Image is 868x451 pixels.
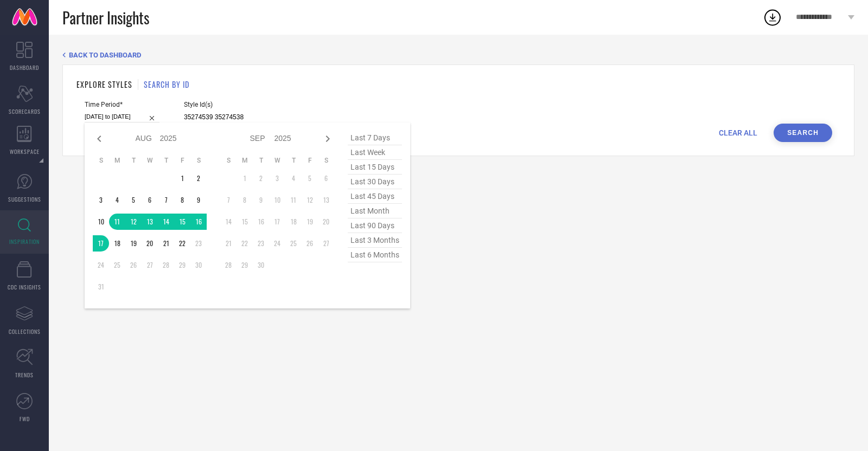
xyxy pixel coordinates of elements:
span: Time Period* [85,101,159,108]
td: Fri Sep 19 2025 [302,214,318,230]
td: Thu Aug 21 2025 [158,235,174,252]
td: Mon Sep 29 2025 [237,257,253,273]
h1: EXPLORE STYLES [76,79,132,90]
td: Mon Sep 15 2025 [237,214,253,230]
td: Fri Aug 29 2025 [174,257,190,273]
th: Tuesday [125,156,142,165]
td: Mon Aug 04 2025 [109,192,125,208]
td: Tue Aug 19 2025 [125,235,142,252]
th: Thursday [158,156,174,165]
button: Search [774,124,832,142]
span: last 6 months [348,248,402,262]
td: Sun Aug 31 2025 [93,279,109,295]
span: WORKSPACE [10,147,40,156]
td: Sat Aug 23 2025 [190,235,207,252]
td: Mon Sep 01 2025 [237,170,253,186]
span: last week [348,145,402,160]
td: Tue Sep 02 2025 [253,170,269,186]
td: Sat Sep 06 2025 [318,170,334,186]
span: BACK TO DASHBOARD [69,51,141,59]
td: Thu Aug 14 2025 [158,214,174,230]
td: Tue Sep 16 2025 [253,214,269,230]
td: Sun Aug 17 2025 [93,235,109,252]
td: Sat Aug 02 2025 [190,170,207,186]
td: Wed Aug 06 2025 [142,192,158,208]
span: Partner Insights [62,7,149,29]
td: Mon Aug 18 2025 [109,235,125,252]
div: Previous month [93,132,106,145]
span: last month [348,204,402,218]
td: Wed Aug 20 2025 [142,235,158,252]
td: Thu Sep 04 2025 [285,170,302,186]
span: last 45 days [348,189,402,204]
th: Sunday [93,156,109,165]
td: Tue Sep 30 2025 [253,257,269,273]
th: Sunday [220,156,237,165]
div: Open download list [763,8,782,27]
td: Wed Sep 17 2025 [269,214,285,230]
td: Tue Sep 23 2025 [253,235,269,252]
span: INSPIRATION [9,237,40,246]
span: last 15 days [348,160,402,175]
td: Fri Sep 12 2025 [302,192,318,208]
td: Tue Aug 26 2025 [125,257,142,273]
td: Mon Sep 08 2025 [237,192,253,208]
td: Sat Aug 16 2025 [190,214,207,230]
td: Fri Sep 26 2025 [302,235,318,252]
th: Monday [237,156,253,165]
h1: SEARCH BY ID [144,79,189,90]
td: Sat Sep 27 2025 [318,235,334,252]
span: SUGGESTIONS [8,195,41,203]
td: Sun Aug 10 2025 [93,214,109,230]
th: Friday [174,156,190,165]
span: last 90 days [348,218,402,233]
input: Select time period [85,111,159,123]
td: Sun Aug 03 2025 [93,192,109,208]
span: Style Id(s) [184,101,341,108]
span: SCORECARDS [9,107,41,115]
td: Sat Aug 30 2025 [190,257,207,273]
td: Fri Sep 05 2025 [302,170,318,186]
th: Wednesday [142,156,158,165]
td: Fri Aug 15 2025 [174,214,190,230]
span: DASHBOARD [10,63,39,72]
span: TRENDS [15,371,34,379]
td: Thu Sep 11 2025 [285,192,302,208]
th: Wednesday [269,156,285,165]
td: Thu Sep 25 2025 [285,235,302,252]
td: Wed Sep 03 2025 [269,170,285,186]
span: last 30 days [348,175,402,189]
td: Wed Aug 27 2025 [142,257,158,273]
td: Sun Sep 21 2025 [220,235,237,252]
th: Saturday [190,156,207,165]
span: CDC INSIGHTS [8,283,41,291]
th: Monday [109,156,125,165]
td: Fri Aug 01 2025 [174,170,190,186]
div: Next month [321,132,334,145]
td: Sat Aug 09 2025 [190,192,207,208]
span: COLLECTIONS [9,327,41,336]
td: Fri Aug 08 2025 [174,192,190,208]
td: Wed Aug 13 2025 [142,214,158,230]
td: Tue Aug 12 2025 [125,214,142,230]
td: Sun Sep 14 2025 [220,214,237,230]
td: Thu Sep 18 2025 [285,214,302,230]
span: last 3 months [348,233,402,248]
td: Tue Sep 09 2025 [253,192,269,208]
span: CLEAR ALL [719,128,757,137]
td: Thu Aug 28 2025 [158,257,174,273]
td: Thu Aug 07 2025 [158,192,174,208]
span: FWD [20,415,30,423]
th: Saturday [318,156,334,165]
td: Sun Aug 24 2025 [93,257,109,273]
span: last 7 days [348,131,402,145]
td: Wed Sep 24 2025 [269,235,285,252]
div: Back TO Dashboard [62,51,854,59]
th: Thursday [285,156,302,165]
td: Mon Aug 25 2025 [109,257,125,273]
th: Friday [302,156,318,165]
td: Mon Sep 22 2025 [237,235,253,252]
td: Sat Sep 13 2025 [318,192,334,208]
td: Mon Aug 11 2025 [109,214,125,230]
input: Enter comma separated style ids e.g. 12345, 67890 [184,111,341,124]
